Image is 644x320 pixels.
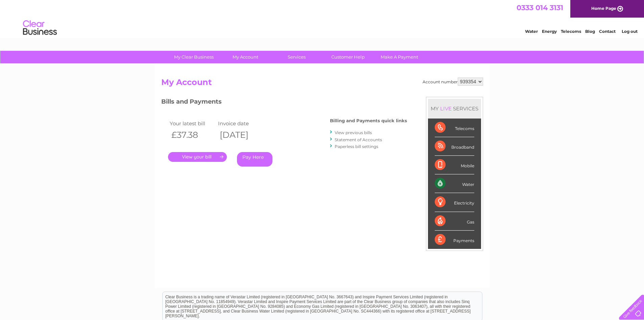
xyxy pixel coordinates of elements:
[372,51,427,63] a: Make A Payment
[542,29,557,34] a: Energy
[435,193,474,212] div: Electricity
[166,51,222,63] a: My Clear Business
[168,119,217,128] td: Your latest bill
[320,51,376,63] a: Customer Help
[335,130,372,135] a: View previous bills
[335,137,382,142] a: Statement of Accounts
[435,231,474,249] div: Payments
[428,99,481,118] div: MY SERVICES
[585,29,595,34] a: Blog
[622,29,638,34] a: Log out
[435,156,474,174] div: Mobile
[439,105,453,112] div: LIVE
[435,212,474,231] div: Gas
[216,128,265,142] th: [DATE]
[168,152,227,162] a: .
[216,119,265,128] td: Invoice date
[23,18,57,38] img: logo.png
[330,118,407,123] h4: Billing and Payments quick links
[561,29,581,34] a: Telecoms
[237,152,272,167] a: Pay Here
[435,119,474,137] div: Telecoms
[517,3,563,12] a: 0333 014 3131
[161,97,407,109] h3: Bills and Payments
[161,78,483,90] h2: My Account
[163,4,482,33] div: Clear Business is a trading name of Verastar Limited (registered in [GEOGRAPHIC_DATA] No. 3667643...
[335,144,378,149] a: Paperless bill settings
[435,137,474,156] div: Broadband
[599,29,616,34] a: Contact
[217,51,273,63] a: My Account
[168,128,217,142] th: £37.38
[525,29,538,34] a: Water
[435,174,474,193] div: Water
[423,78,483,86] div: Account number
[269,51,325,63] a: Services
